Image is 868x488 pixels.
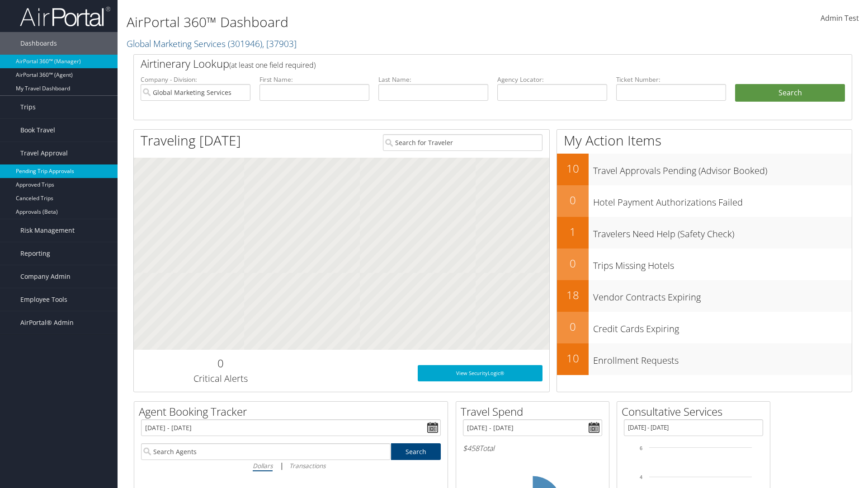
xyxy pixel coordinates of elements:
[20,119,55,141] span: Book Travel
[557,192,589,208] h2: 0
[593,350,852,367] h3: Enrollment Requests
[557,343,852,375] a: 10Enrollment Requests
[141,131,241,150] h1: Traveling [DATE]
[20,32,57,55] span: Dashboards
[557,185,852,217] a: 0Hotel Payment Authorizations Failed
[821,13,859,23] span: Admin Test
[141,56,785,71] h2: Airtinerary Lookup
[253,461,273,470] i: Dollars
[127,38,297,50] a: Global Marketing Services
[141,75,250,84] label: Company - Division:
[228,38,262,50] span: ( 301946 )
[557,161,589,176] h2: 10
[383,134,542,151] input: Search for Traveler
[463,443,479,453] span: $458
[593,192,852,209] h3: Hotel Payment Authorizations Failed
[20,242,50,265] span: Reporting
[127,13,615,32] h1: AirPortal 360™ Dashboard
[139,404,448,419] h2: Agent Booking Tracker
[289,461,325,470] i: Transactions
[20,265,71,288] span: Company Admin
[640,474,642,480] tspan: 4
[640,446,642,451] tspan: 6
[821,5,859,33] a: Admin Test
[461,404,609,419] h2: Travel Spend
[557,319,589,334] h2: 0
[378,75,488,84] label: Last Name:
[497,75,607,84] label: Agency Locator:
[229,60,316,70] span: (at least one field required)
[557,312,852,343] a: 0Credit Cards Expiring
[557,256,589,271] h2: 0
[463,443,602,453] h6: Total
[557,131,852,150] h1: My Action Items
[557,249,852,280] a: 0Trips Missing Hotels
[593,223,852,240] h3: Travelers Need Help (Safety Check)
[593,286,852,304] h3: Vendor Contracts Expiring
[262,38,297,50] span: , [ 37903 ]
[557,287,589,303] h2: 18
[259,75,369,84] label: First Name:
[557,280,852,312] a: 18Vendor Contracts Expiring
[141,356,300,371] h2: 0
[622,404,770,419] h2: Consultative Services
[593,160,852,177] h3: Travel Approvals Pending (Advisor Booked)
[20,96,36,118] span: Trips
[616,75,726,84] label: Ticket Number:
[418,365,542,381] a: View SecurityLogic®
[141,443,391,460] input: Search Agents
[593,318,852,335] h3: Credit Cards Expiring
[593,255,852,272] h3: Trips Missing Hotels
[557,217,852,249] a: 1Travelers Need Help (Safety Check)
[141,372,300,385] h3: Critical Alerts
[391,443,441,460] a: Search
[20,6,110,27] img: airportal-logo.png
[557,351,589,366] h2: 10
[20,142,68,164] span: Travel Approval
[20,311,74,334] span: AirPortal® Admin
[20,288,67,311] span: Employee Tools
[557,154,852,185] a: 10Travel Approvals Pending (Advisor Booked)
[20,219,75,242] span: Risk Management
[141,460,441,471] div: |
[735,84,845,102] button: Search
[557,224,589,239] h2: 1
